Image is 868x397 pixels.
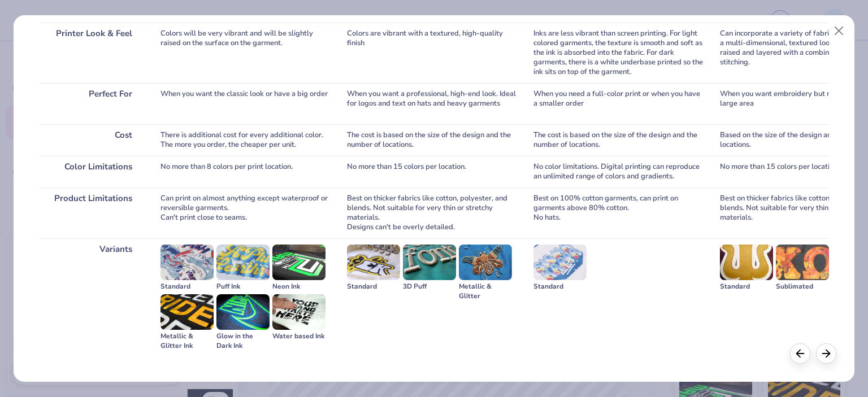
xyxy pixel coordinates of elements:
[160,187,330,238] div: Can print on almost anything except waterproof or reversible garments. Can't print close to seams.
[720,245,773,280] img: Standard
[533,156,703,187] div: No color limitations. Digital printing can reproduce an unlimited range of colors and gradients.
[216,282,270,291] div: Puff Ink
[403,282,456,291] div: 3D Puff
[347,124,517,156] div: The cost is based on the size of the design and the number of locations.
[533,245,587,280] img: Standard
[160,156,330,187] div: No more than 8 colors per print location.
[533,83,703,124] div: When you need a full-color print or when you have a smaller order
[533,282,587,291] div: Standard
[272,331,325,341] div: Water based Ink
[272,245,325,280] img: Neon Ink
[39,156,144,187] div: Color Limitations
[347,156,517,187] div: No more than 15 colors per location.
[776,282,829,291] div: Sublimated
[39,23,144,83] div: Printer Look & Feel
[533,187,703,238] div: Best on 100% cotton garments, can print on garments above 80% cotton. No hats.
[533,23,703,83] div: Inks are less vibrant than screen printing. For light colored garments, the texture is smooth and...
[160,124,330,156] div: There is additional cost for every additional color. The more you order, the cheaper per unit.
[347,23,517,83] div: Colors are vibrant with a textured, high-quality finish
[403,245,456,280] img: 3D Puff
[160,245,214,280] img: Standard
[39,238,144,356] div: Variants
[347,83,517,124] div: When you want a professional, high-end look. Ideal for logos and text on hats and heavy garments
[216,331,270,351] div: Glow in the Dark Ink
[272,282,325,291] div: Neon Ink
[347,282,400,291] div: Standard
[828,20,850,42] button: Close
[216,245,270,280] img: Puff Ink
[272,294,325,330] img: Water based Ink
[347,187,517,238] div: Best on thicker fabrics like cotton, polyester, and blends. Not suitable for very thin or stretch...
[39,124,144,156] div: Cost
[160,294,214,330] img: Metallic & Glitter Ink
[533,124,703,156] div: The cost is based on the size of the design and the number of locations.
[459,282,512,301] div: Metallic & Glitter
[39,187,144,238] div: Product Limitations
[216,294,270,330] img: Glow in the Dark Ink
[160,331,214,351] div: Metallic & Glitter Ink
[160,282,214,291] div: Standard
[160,23,330,83] div: Colors will be very vibrant and will be slightly raised on the surface on the garment.
[160,83,330,124] div: When you want the classic look or have a big order
[347,245,400,280] img: Standard
[39,83,144,124] div: Perfect For
[720,282,773,291] div: Standard
[776,245,829,280] img: Sublimated
[459,245,512,280] img: Metallic & Glitter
